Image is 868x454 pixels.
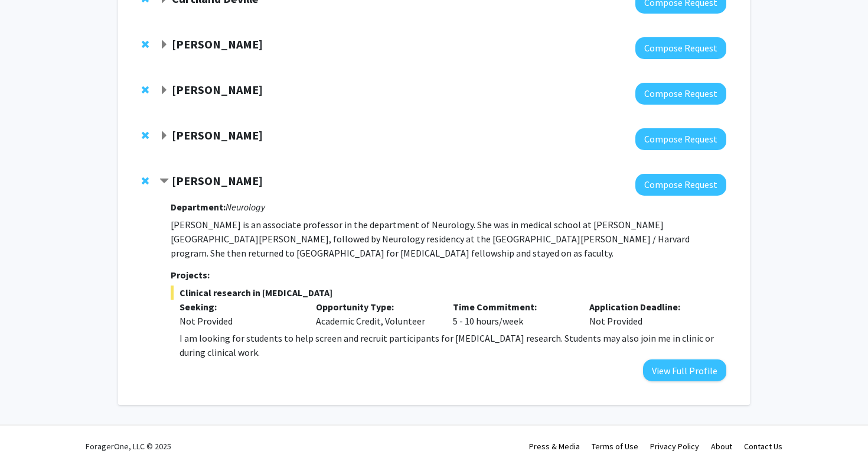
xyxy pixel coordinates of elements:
div: Not Provided [180,314,299,328]
button: Compose Request to Michele Manahan [635,128,726,150]
span: Expand Jean Kim Bookmark [159,86,169,95]
span: Contract Emily Johnson Bookmark [159,177,169,186]
a: Privacy Policy [650,441,699,452]
span: Expand Utthara Nayar Bookmark [159,40,169,50]
strong: [PERSON_NAME] [172,128,263,142]
button: Compose Request to Jean Kim [635,83,726,105]
span: Remove Jean Kim from bookmarks [142,85,149,95]
button: Compose Request to Emily Johnson [635,174,726,196]
strong: [PERSON_NAME] [172,37,263,51]
p: I am looking for students to help screen and recruit participants for [MEDICAL_DATA] research. St... [180,331,726,359]
strong: [PERSON_NAME] [172,82,263,97]
a: Terms of Use [592,441,638,452]
span: Remove Emily Johnson from bookmarks [142,176,149,186]
p: Seeking: [180,300,299,314]
span: Clinical research in [MEDICAL_DATA] [171,286,726,300]
a: Contact Us [744,441,782,452]
strong: [PERSON_NAME] [172,173,263,188]
span: Remove Michele Manahan from bookmarks [142,131,149,140]
p: Opportunity Type: [316,300,435,314]
a: About [711,441,732,452]
div: Academic Credit, Volunteer [307,300,444,328]
p: Time Commitment: [453,300,572,314]
iframe: Chat [9,401,50,445]
button: Compose Request to Utthara Nayar [635,37,726,59]
i: Neurology [226,201,265,213]
strong: Department: [171,201,226,213]
span: Expand Michele Manahan Bookmark [159,131,169,141]
p: Application Deadline: [589,300,709,314]
a: Press & Media [529,441,580,452]
div: 5 - 10 hours/week [444,300,581,328]
span: Remove Utthara Nayar from bookmarks [142,40,149,49]
div: Not Provided [580,300,717,328]
button: View Full Profile [643,359,726,381]
p: [PERSON_NAME] is an associate professor in the department of Neurology. She was in medical school... [171,218,726,260]
strong: Projects: [171,269,210,281]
